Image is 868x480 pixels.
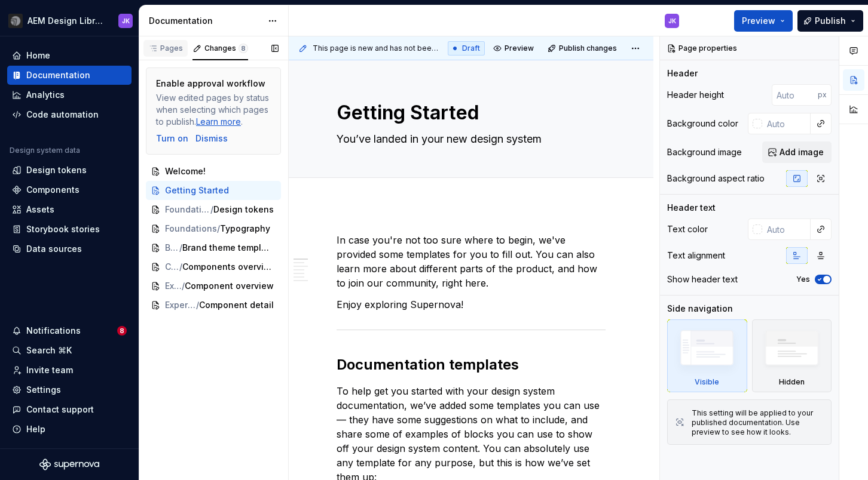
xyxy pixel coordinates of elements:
a: Core Components/Components overview [146,257,281,276]
span: Experience Fragments [165,280,182,292]
a: Assets [7,200,132,219]
button: AEM Design LibraryJK [2,8,136,33]
span: Publish [815,15,846,27]
button: Add image [762,141,832,163]
div: Search ⌘K [26,344,72,356]
a: Home [7,46,132,65]
span: Core Components [165,261,179,273]
div: View edited pages by status when selecting which pages to publish. . [156,92,271,128]
div: Notifications [26,325,81,337]
span: Publish changes [559,44,617,53]
input: Auto [762,219,811,240]
span: / [179,261,182,273]
div: Show header text [667,273,738,285]
span: Getting Started [165,184,229,196]
div: This setting will be applied to your published documentation. Use preview to see how it looks. [692,408,824,437]
a: Documentation [7,66,132,85]
span: Component detail [199,299,274,311]
span: 8 [239,44,248,53]
div: Home [26,50,50,61]
div: Header [667,67,698,79]
p: px [818,90,827,100]
p: In case you're not too sure where to begin, we've provided some templates for you to fill out. Yo... [337,233,606,290]
button: Dismiss [195,133,228,144]
div: Visible [695,377,719,387]
span: This page is new and has not been published yet. [313,44,438,53]
a: Components [7,180,132,199]
a: Getting Started [146,181,281,200]
button: Contact support [7,400,132,419]
div: Background image [667,146,742,158]
div: Analytics [26,89,65,101]
a: Settings [7,380,132,399]
label: Yes [796,275,810,284]
a: Data sources [7,239,132,259]
a: Welcome! [146,162,281,181]
a: Code automation [7,105,132,124]
span: Brand Themes [165,242,179,254]
div: Visible [667,319,747,392]
button: Notifications8 [7,321,132,340]
div: Background color [667,118,738,130]
button: Publish changes [544,40,622,57]
span: 8 [117,326,127,336]
span: Components overview [182,261,274,273]
span: / [196,299,199,311]
div: Data sources [26,243,82,255]
h2: Documentation templates [337,355,606,374]
span: Welcome! [165,165,206,177]
div: Settings [26,384,61,396]
span: Experience Fragments [165,299,196,311]
div: Side navigation [667,303,733,315]
span: / [217,223,220,235]
span: / [210,204,213,216]
input: Auto [762,113,811,134]
div: Hidden [752,319,832,392]
a: Learn more [196,116,241,127]
div: Documentation [26,69,90,81]
textarea: You’ve landed in your new design system documentation. [334,130,603,149]
button: Help [7,420,132,439]
div: Components [26,184,80,196]
div: Documentation [149,15,262,27]
span: Draft [462,44,480,53]
span: / [182,280,185,292]
a: Experience Fragments/Component overview [146,276,281,296]
span: / [179,242,182,254]
div: Text color [667,223,708,235]
div: Text alignment [667,250,725,261]
span: Foundations [165,204,210,216]
span: Add image [780,146,824,158]
textarea: Getting Started [334,99,603,127]
div: Contact support [26,404,94,416]
a: Foundations/Typography [146,219,281,238]
a: Design tokens [7,161,132,180]
button: Preview [734,10,793,32]
div: AEM Design Library [27,15,104,27]
div: Background aspect ratio [667,173,765,184]
a: Storybook stories [7,220,132,239]
svg: Supernova Logo [39,459,99,470]
button: Publish [797,10,863,32]
a: Foundations/Design tokens [146,200,281,219]
div: Invite team [26,364,73,376]
a: Brand Themes/Brand theme template [146,238,281,257]
button: Turn on [156,133,188,144]
span: Component overview [185,280,274,292]
span: Typography [220,223,270,235]
div: Header height [667,89,724,101]
div: Design tokens [26,164,87,176]
div: Hidden [779,377,805,387]
span: Design tokens [213,204,274,216]
span: Preview [742,15,775,27]
p: Enjoy exploring Supernova! [337,297,606,312]
div: Help [26,423,45,435]
a: Invite team [7,361,132,380]
button: Search ⌘K [7,341,132,360]
span: Foundations [165,223,217,235]
button: Preview [490,40,539,57]
img: 3ce36157-9fde-47d2-9eb8-fa8ebb961d3d.png [8,14,23,28]
div: Design system data [10,146,80,155]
